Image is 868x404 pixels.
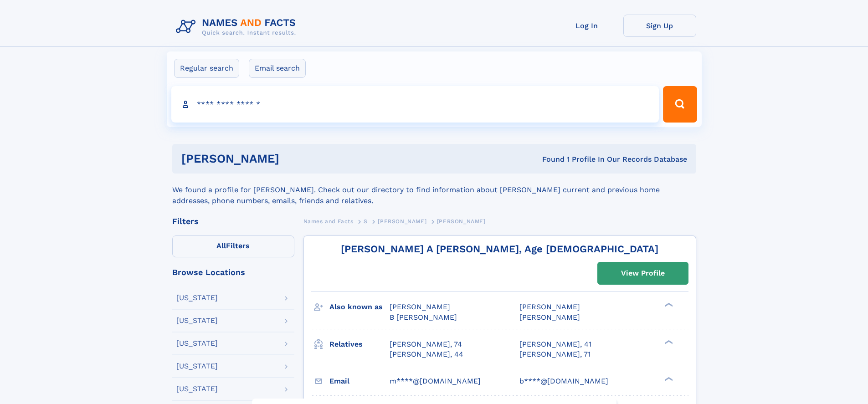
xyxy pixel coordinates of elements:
[621,263,665,284] div: View Profile
[176,363,218,370] div: [US_STATE]
[378,218,426,225] span: [PERSON_NAME]
[390,339,462,349] a: [PERSON_NAME], 74
[519,339,591,349] a: [PERSON_NAME], 41
[598,262,688,284] a: View Profile
[411,154,687,164] div: Found 1 Profile In Our Records Database
[341,243,658,255] a: [PERSON_NAME] A [PERSON_NAME], Age [DEMOGRAPHIC_DATA]
[519,302,580,311] span: [PERSON_NAME]
[390,313,457,322] span: B [PERSON_NAME]
[519,313,580,322] span: [PERSON_NAME]
[303,215,354,227] a: Names and Facts
[378,215,426,227] a: [PERSON_NAME]
[172,15,303,39] img: Logo Names and Facts
[663,86,697,123] button: Search Button
[623,15,696,37] a: Sign Up
[550,15,623,37] a: Log In
[364,215,368,227] a: S
[176,294,218,302] div: [US_STATE]
[181,153,411,164] h1: [PERSON_NAME]
[171,86,659,123] input: search input
[663,339,673,345] div: ❯
[176,340,218,347] div: [US_STATE]
[519,349,591,359] a: [PERSON_NAME], 71
[364,218,368,225] span: S
[176,385,218,393] div: [US_STATE]
[663,376,673,382] div: ❯
[172,217,294,225] div: Filters
[216,241,226,250] span: All
[437,218,486,225] span: [PERSON_NAME]
[390,302,450,311] span: [PERSON_NAME]
[249,59,306,78] label: Email search
[329,299,390,315] h3: Also known as
[329,373,390,389] h3: Email
[172,235,294,257] label: Filters
[663,302,673,308] div: ❯
[390,349,463,359] a: [PERSON_NAME], 44
[174,59,239,78] label: Regular search
[172,174,696,206] div: We found a profile for [PERSON_NAME]. Check out our directory to find information about [PERSON_N...
[176,317,218,324] div: [US_STATE]
[329,337,390,352] h3: Relatives
[172,268,294,276] div: Browse Locations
